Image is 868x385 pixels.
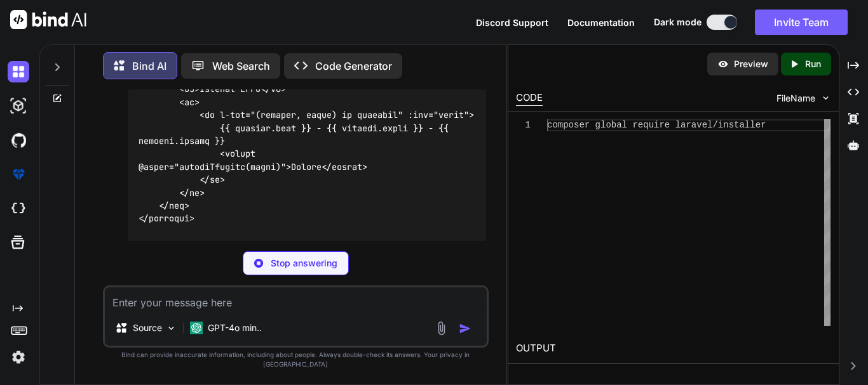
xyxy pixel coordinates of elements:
[434,321,449,336] img: attachment
[103,350,489,369] p: Bind can provide inaccurate information, including about people. Always double-check its answers....
[8,164,29,185] img: premium
[717,58,729,70] img: preview
[10,10,86,29] img: Bind AI
[190,322,203,334] img: GPT-4o mini
[508,334,839,363] h2: OUTPUT
[8,198,29,219] img: cloudideIcon
[516,119,531,131] div: 1
[516,91,543,106] div: CODE
[805,58,821,70] p: Run
[459,322,471,335] img: icon
[271,257,337,270] p: Stop answering
[8,346,29,368] img: settings
[567,17,635,28] span: Documentation
[476,16,548,29] button: Discord Support
[8,61,29,82] img: darkChat
[208,322,262,334] p: GPT-4o min..
[820,93,831,103] img: chevron down
[166,323,177,334] img: Pick Models
[8,129,29,151] img: githubDark
[654,16,702,29] span: Dark mode
[212,58,270,74] p: Web Search
[476,17,548,28] span: Discord Support
[315,58,392,74] p: Code Generator
[734,58,768,70] p: Preview
[547,120,766,130] span: composer global require laravel/installer
[755,10,848,35] button: Invite Team
[132,58,166,74] p: Bind AI
[567,16,635,29] button: Documentation
[133,322,162,334] p: Source
[776,92,815,105] span: FileName
[8,95,29,117] img: darkAi-studio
